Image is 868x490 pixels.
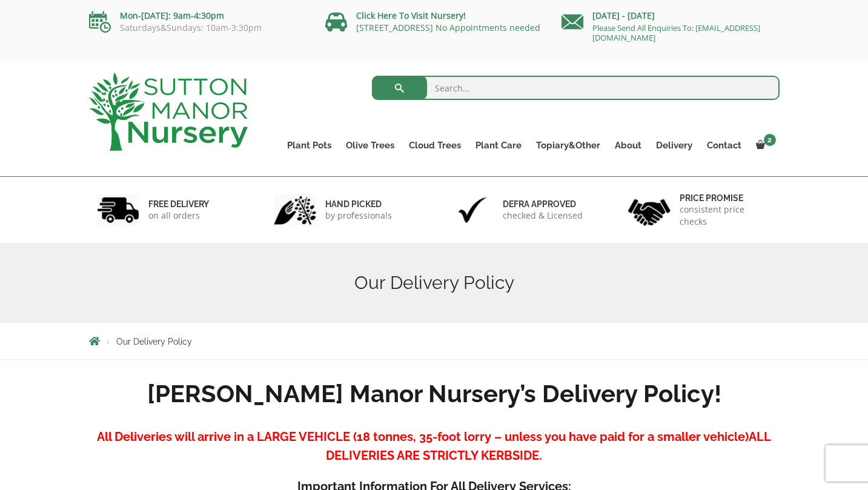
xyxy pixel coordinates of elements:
a: Cloud Trees [402,137,468,154]
span: Our Delivery Policy [116,337,192,346]
h1: Our Delivery Policy [89,272,780,294]
strong: [PERSON_NAME] Manor Nursery’s Delivery Policy! [147,379,721,408]
img: logo [89,73,248,151]
img: 3.jpg [451,194,494,225]
img: 1.jpg [97,194,139,225]
h6: FREE DELIVERY [148,199,209,210]
input: Search... [372,76,780,100]
a: [STREET_ADDRESS] No Appointments needed [356,22,540,33]
a: Delivery [649,137,700,154]
a: Click Here To Visit Nursery! [356,10,466,21]
img: 2.jpg [274,194,316,225]
p: consistent price checks [680,204,772,228]
strong: All Deliveries will arrive in a LARGE VEHICLE (18 tonnes, 35-foot lorry – unless you have paid fo... [97,429,749,444]
a: Contact [700,137,749,154]
img: 4.jpg [628,191,671,228]
a: Olive Trees [339,137,402,154]
a: Plant Pots [280,137,339,154]
a: 2 [749,137,780,154]
p: Mon-[DATE]: 9am-4:30pm [89,8,307,23]
a: Topiary&Other [529,137,608,154]
p: Saturdays&Sundays: 10am-3:30pm [89,23,307,33]
a: Please Send All Enquiries To: [EMAIL_ADDRESS][DOMAIN_NAME] [592,22,760,43]
nav: Breadcrumbs [89,336,780,346]
p: by professionals [325,210,392,222]
a: About [608,137,649,154]
h6: Price promise [680,193,772,204]
p: checked & Licensed [503,210,583,222]
h6: Defra approved [503,199,583,210]
span: 2 [764,134,776,146]
a: Plant Care [468,137,529,154]
h6: hand picked [325,199,392,210]
p: on all orders [148,210,209,222]
p: [DATE] - [DATE] [562,8,780,23]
